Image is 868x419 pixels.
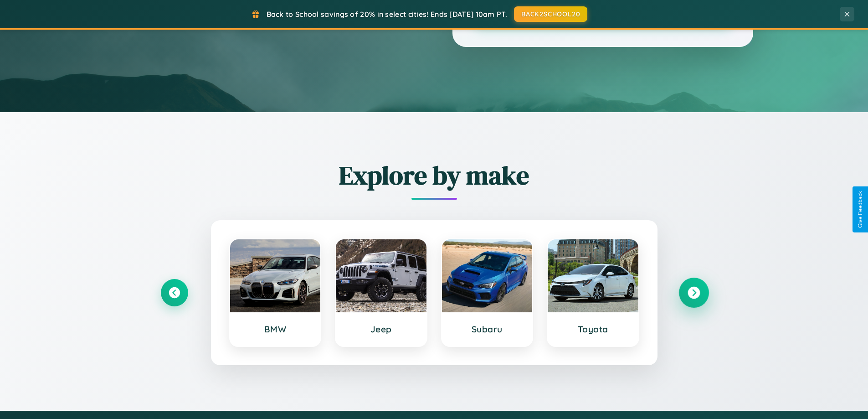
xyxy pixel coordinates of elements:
h3: Toyota [557,324,629,335]
h3: Subaru [451,324,524,335]
button: BACK2SCHOOL20 [514,6,587,22]
h2: Explore by make [161,158,708,193]
h3: Jeep [345,324,417,335]
span: Back to School savings of 20% in select cities! Ends [DATE] 10am PT. [267,10,507,19]
div: Give Feedback [857,191,863,228]
h3: BMW [239,324,312,335]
